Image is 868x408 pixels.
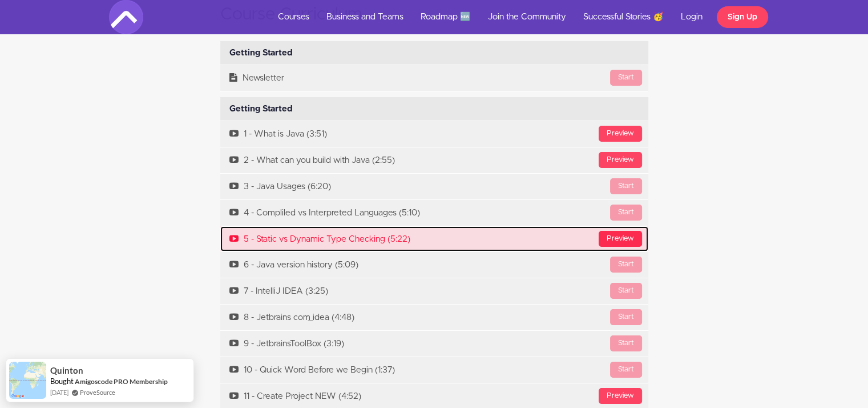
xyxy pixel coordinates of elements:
div: Preview [599,388,642,404]
div: Start [610,362,642,378]
div: Getting Started [220,41,648,65]
span: Quinton [50,366,83,375]
a: Start8 - Jetbrains com_idea (4:48) [220,305,648,330]
div: Preview [599,231,642,247]
a: Preview5 - Static vs Dynamic Type Checking (5:22) [220,226,648,252]
a: Start3 - Java Usages (6:20) [220,174,648,199]
a: StartNewsletter [220,65,648,91]
div: Start [610,335,642,351]
a: Start7 - IntelliJ IDEA (3:25) [220,278,648,304]
div: Preview [599,152,642,168]
a: Sign Up [717,6,768,28]
a: Start9 - JetbrainsToolBox (3:19) [220,331,648,357]
a: Start6 - Java version history (5:09) [220,252,648,278]
div: Start [610,205,642,221]
div: Start [610,283,642,299]
a: ProveSource [80,387,115,397]
a: Preview1 - What is Java (3:51) [220,121,648,147]
div: Start [610,257,642,273]
a: Start10 - Quick Word Before we Begin (1:37) [220,357,648,383]
a: Start4 - Compliled vs Interpreted Languages (5:10) [220,200,648,226]
div: Start [610,178,642,194]
span: Bought [50,377,74,386]
div: Preview [599,126,642,142]
img: provesource social proof notification image [9,362,46,399]
div: Start [610,70,642,86]
a: Preview2 - What can you build with Java (2:55) [220,147,648,173]
div: Getting Started [220,97,648,121]
a: Amigoscode PRO Membership [75,377,168,386]
div: Start [610,309,642,325]
span: [DATE] [50,387,68,397]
